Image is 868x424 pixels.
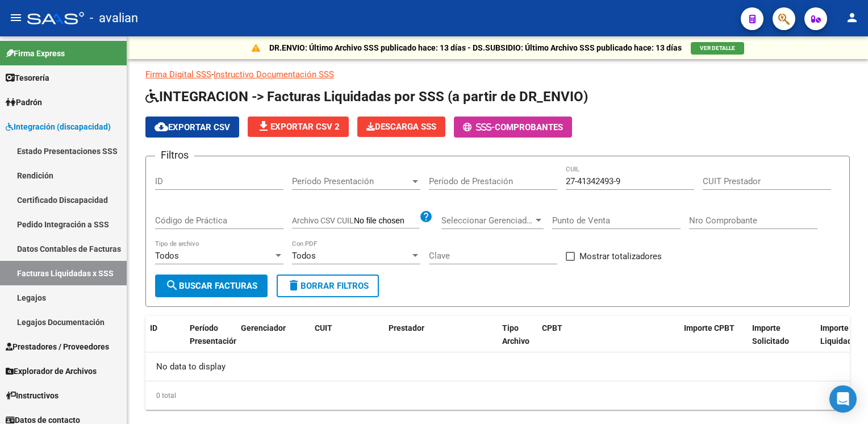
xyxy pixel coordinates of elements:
[498,316,537,366] datatable-header-cell: Tipo Archivo
[6,47,65,60] span: Firma Express
[155,251,179,261] span: Todos
[185,316,236,366] datatable-header-cell: Período Presentación
[292,216,354,225] span: Archivo CSV CUIL
[679,316,748,366] datatable-header-cell: Importe CPBT
[6,96,42,109] span: Padrón
[700,45,735,51] span: VER DETALLE
[236,316,310,366] datatable-header-cell: Gerenciador
[542,323,562,332] span: CPBT
[145,381,850,410] div: 0 total
[6,365,97,377] span: Explorador de Archivos
[315,323,332,332] span: CUIT
[145,352,850,381] div: No data to display
[287,278,301,292] mat-icon: delete
[145,316,185,366] datatable-header-cell: ID
[495,122,563,132] span: Comprobantes
[6,340,109,353] span: Prestadores / Proveedores
[752,323,789,346] span: Importe Solicitado
[155,120,168,134] mat-icon: cloud_download
[155,122,230,132] span: Exportar CSV
[155,147,194,163] h3: Filtros
[357,117,445,138] app-download-masive: Descarga masiva de comprobantes (adjuntos)
[441,215,533,226] span: Seleccionar Gerenciador
[537,316,679,366] datatable-header-cell: CPBT
[310,316,384,366] datatable-header-cell: CUIT
[241,323,286,332] span: Gerenciador
[190,323,238,346] span: Período Presentación
[845,11,859,24] mat-icon: person
[277,275,379,297] button: Borrar Filtros
[354,216,419,226] input: Archivo CSV CUIL
[579,250,662,263] span: Mostrar totalizadores
[214,69,334,80] a: Instructivo Documentación SSS
[145,69,211,80] a: Firma Digital SSS
[454,117,572,138] button: -Comprobantes
[9,11,23,24] mat-icon: menu
[145,89,588,105] span: INTEGRACION -> Facturas Liquidadas por SSS (a partir de DR_ENVIO)
[90,6,138,31] span: - avalian
[165,278,179,292] mat-icon: search
[691,42,744,55] button: VER DETALLE
[829,385,857,413] div: Open Intercom Messenger
[366,122,436,132] span: Descarga SSS
[165,281,257,291] span: Buscar Facturas
[257,122,340,132] span: Exportar CSV 2
[820,323,857,346] span: Importe Liquidado
[287,281,369,291] span: Borrar Filtros
[6,72,49,84] span: Tesorería
[684,323,735,332] span: Importe CPBT
[269,41,682,54] p: DR.ENVIO: Último Archivo SSS publicado hace: 13 días - DS.SUBSIDIO: Último Archivo SSS publicado ...
[6,389,59,402] span: Instructivos
[419,210,433,223] mat-icon: help
[155,275,268,297] button: Buscar Facturas
[150,323,157,332] span: ID
[145,68,850,81] p: -
[257,119,270,133] mat-icon: file_download
[292,176,410,186] span: Período Presentación
[748,316,816,366] datatable-header-cell: Importe Solicitado
[389,323,424,332] span: Prestador
[463,122,495,132] span: -
[502,323,529,346] span: Tipo Archivo
[248,117,349,137] button: Exportar CSV 2
[357,117,445,137] button: Descarga SSS
[292,251,316,261] span: Todos
[384,316,498,366] datatable-header-cell: Prestador
[6,120,111,133] span: Integración (discapacidad)
[145,117,239,138] button: Exportar CSV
